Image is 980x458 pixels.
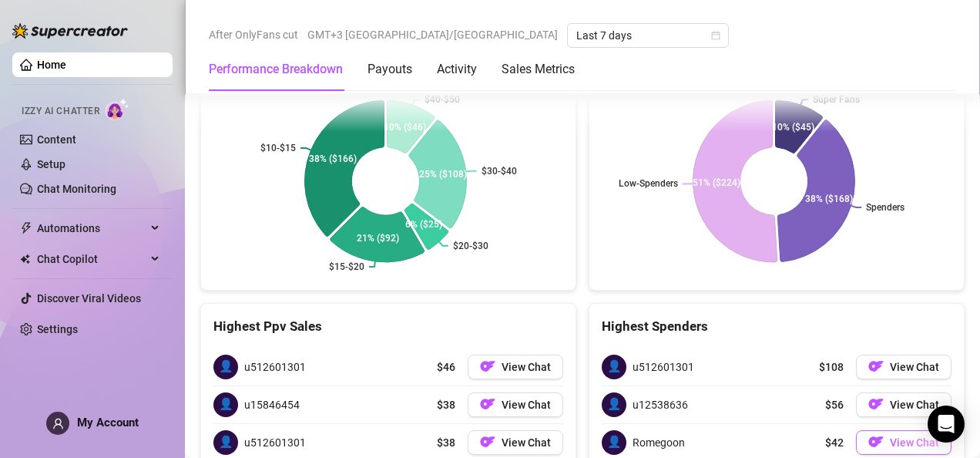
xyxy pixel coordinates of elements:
[602,392,626,417] span: 👤
[633,396,688,413] span: u12538636
[20,254,30,264] img: Chat Copilot
[77,416,139,429] span: My Account
[468,430,563,455] button: OFView Chat
[890,361,939,373] span: View Chat
[890,436,939,449] span: View Chat
[106,98,129,120] img: AI Chatter
[37,133,76,146] a: Content
[437,359,455,375] span: $46
[856,430,951,455] button: OFView Chat
[244,434,306,451] span: u512601301
[37,59,66,71] a: Home
[37,158,65,170] a: Setup
[12,23,128,39] img: logo-BBDzfeDw.svg
[856,392,951,417] button: OFView Chat
[437,60,477,79] div: Activity
[502,399,551,411] span: View Chat
[37,216,146,241] span: Automations
[468,392,563,417] button: OFView Chat
[213,392,238,417] span: 👤
[213,355,238,379] span: 👤
[928,406,965,443] div: Open Intercom Messenger
[576,24,720,47] span: Last 7 days
[437,434,455,451] span: $38
[453,241,488,251] text: $20-$30
[213,430,238,455] span: 👤
[244,359,306,375] span: u512601301
[502,436,551,449] span: View Chat
[890,399,939,411] span: View Chat
[602,355,626,379] span: 👤
[37,183,116,195] a: Chat Monitoring
[856,355,951,379] button: OFView Chat
[502,60,575,79] div: Sales Metrics
[502,361,551,373] span: View Chat
[866,202,904,213] text: Spenders
[20,222,32,234] span: thunderbolt
[480,359,495,374] img: OF
[619,178,678,189] text: Low-Spenders
[819,359,844,375] span: $108
[22,104,99,119] span: Izzy AI Chatter
[480,396,495,412] img: OF
[244,396,300,413] span: u15846454
[437,396,455,413] span: $38
[329,261,364,272] text: $15-$20
[868,434,884,450] img: OF
[602,430,626,455] span: 👤
[213,316,563,337] div: Highest Ppv Sales
[825,434,844,451] span: $42
[425,94,460,105] text: $40-$50
[868,396,884,412] img: OF
[633,434,685,451] span: Romegoon
[37,247,146,271] span: Chat Copilot
[468,355,563,379] button: OFView Chat
[37,323,78,335] a: Settings
[260,143,296,153] text: $10-$15
[825,396,844,413] span: $56
[480,434,495,450] img: OF
[307,23,558,46] span: GMT+3 [GEOGRAPHIC_DATA]/[GEOGRAPHIC_DATA]
[711,31,720,40] span: calendar
[367,60,412,79] div: Payouts
[52,418,64,429] span: user
[813,94,860,105] text: Super Fans
[602,316,951,337] div: Highest Spenders
[868,359,884,374] img: OF
[209,23,298,46] span: After OnlyFans cut
[633,359,694,375] span: u512601301
[482,166,517,177] text: $30-$40
[37,292,141,305] a: Discover Viral Videos
[209,60,343,79] div: Performance Breakdown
